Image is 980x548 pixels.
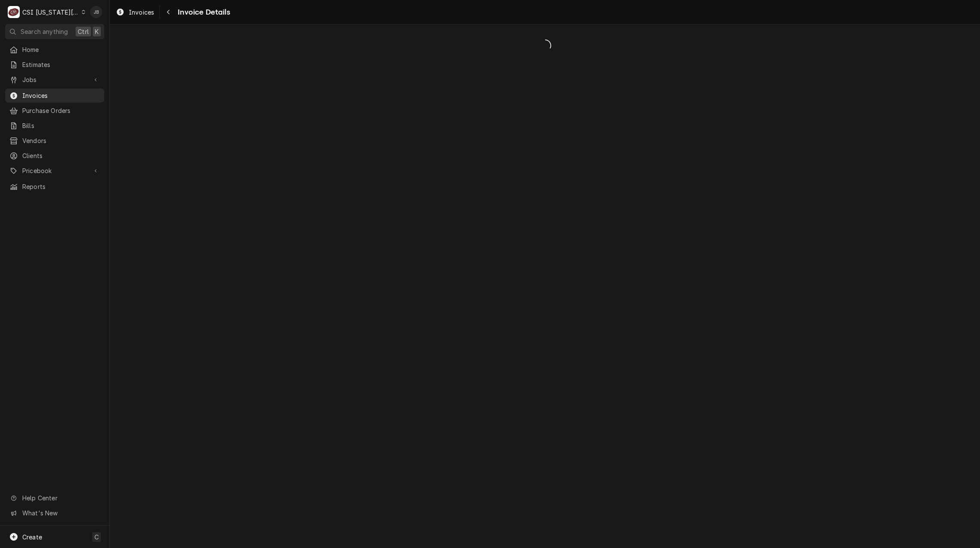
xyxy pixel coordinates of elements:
a: Go to What's New [5,506,104,520]
div: JB [90,6,102,18]
a: Go to Help Center [5,491,104,505]
span: Search anything [21,27,68,36]
div: CSI [US_STATE][GEOGRAPHIC_DATA]. [22,8,79,17]
span: Purchase Orders [22,106,100,115]
span: Clients [22,151,100,160]
a: Vendors [5,134,104,148]
a: Invoices [5,88,104,103]
span: Create [22,533,42,541]
a: Go to Jobs [5,73,104,87]
button: Search anythingCtrlK [5,24,104,39]
span: Vendors [22,136,100,145]
a: Estimates [5,58,104,72]
span: Reports [22,182,100,191]
span: C [94,533,99,542]
a: Invoices [112,5,158,19]
a: Clients [5,149,104,163]
span: Invoice Details [175,6,230,18]
span: Invoices [22,91,100,100]
span: Estimates [22,60,100,69]
span: Bills [22,121,100,130]
a: Go to Pricebook [5,164,104,178]
span: Ctrl [78,27,89,36]
span: Home [22,45,100,54]
div: CSI Kansas City.'s Avatar [8,6,20,18]
a: Bills [5,119,104,133]
div: Joshua Bennett's Avatar [90,6,102,18]
a: Reports [5,180,104,194]
span: Jobs [22,75,87,84]
div: C [8,6,20,18]
a: Purchase Orders [5,104,104,118]
span: Loading... [110,37,980,55]
span: What's New [22,508,99,518]
span: Invoices [129,8,154,17]
button: Navigate back [161,5,175,19]
span: Pricebook [22,166,87,175]
span: Help Center [22,493,99,502]
a: Home [5,43,104,57]
span: K [95,27,99,36]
